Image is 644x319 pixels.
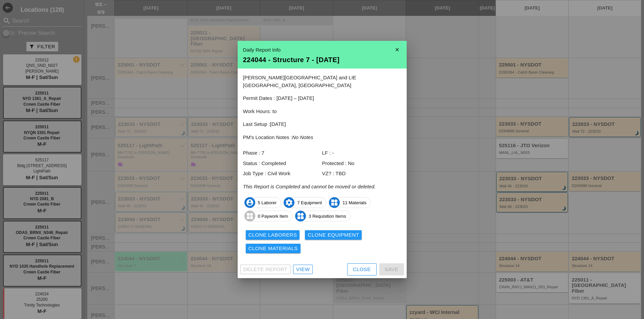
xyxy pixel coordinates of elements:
div: LF : - [322,149,401,157]
div: Status : Completed [243,160,322,167]
div: Daily Report Info [243,46,401,54]
span: [DATE] [270,121,286,127]
i: widgets [244,211,255,221]
div: Close [353,266,371,273]
button: Clone Equipment [305,230,362,240]
span: 11 Materials [329,197,371,208]
a: View [293,265,313,274]
p: Last Setup : [243,121,401,128]
div: Job Type : Civil Work [243,170,322,178]
div: Protected : No [322,160,401,167]
span: 0 Paywork Item [245,211,292,221]
i: widgets [295,211,306,221]
div: View [296,266,310,273]
span: 5 Laborer [245,197,281,208]
p: Work Hours: to [243,108,401,115]
div: Clone Materials [248,245,298,252]
i: account_circle [244,197,255,208]
p: Permit Dates : [DATE] – [DATE] [243,95,401,102]
p: [PERSON_NAME][GEOGRAPHIC_DATA] and LIE [GEOGRAPHIC_DATA], [GEOGRAPHIC_DATA] [243,74,401,89]
i: widgets [329,197,340,208]
p: PM's Location Notes : [243,134,401,141]
i: settings [284,197,294,208]
div: Clone Equipment [308,231,359,239]
div: Clone Laborers [248,231,297,239]
div: 224044 - Structure 7 - [DATE] [243,56,401,63]
div: VZ? : TBD [322,170,401,178]
span: 7 Equipment [284,197,326,208]
span: 3 Requisition Items [295,211,350,221]
button: Clone Materials [246,244,301,253]
i: No Notes [292,134,313,140]
button: Close [347,263,377,275]
div: Phase : 7 [243,149,322,157]
button: Clone Laborers [246,230,300,240]
i: close [390,43,404,56]
i: This Report is Completed and cannot be moved or deleted. [243,184,376,189]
